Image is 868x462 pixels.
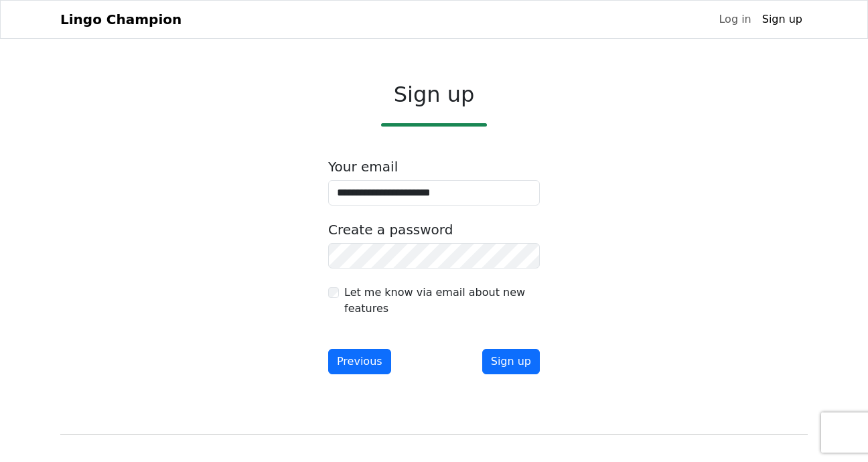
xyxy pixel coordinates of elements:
a: Log in [713,6,756,33]
label: Create a password [328,222,453,238]
a: Lingo Champion [60,6,182,33]
label: Let me know via email about new features [344,285,540,317]
button: Previous [328,349,391,374]
a: Sign up [757,6,808,33]
button: Sign up [482,349,540,374]
h2: Sign up [328,82,540,107]
label: Your email [328,159,398,175]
